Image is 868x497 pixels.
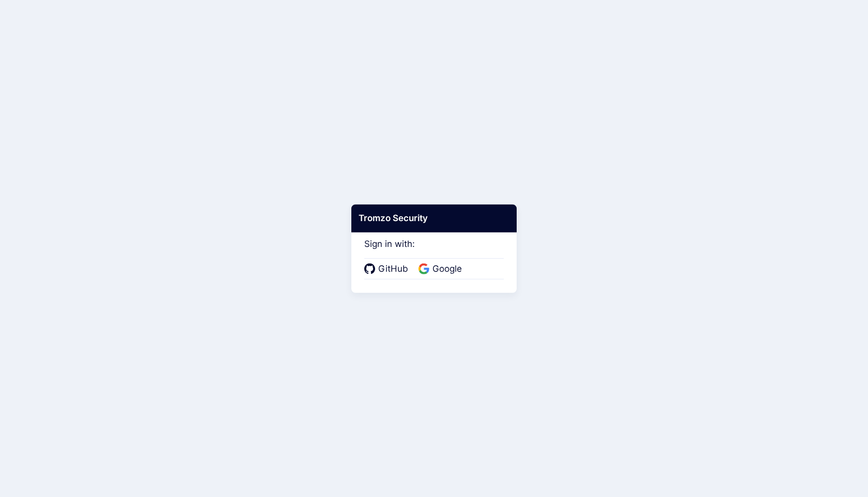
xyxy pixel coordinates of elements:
span: Google [429,262,465,276]
a: GitHub [364,262,411,276]
div: Tromzo Security [351,205,517,232]
a: Google [419,262,465,276]
span: GitHub [375,262,411,276]
div: Sign in with: [364,225,504,279]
